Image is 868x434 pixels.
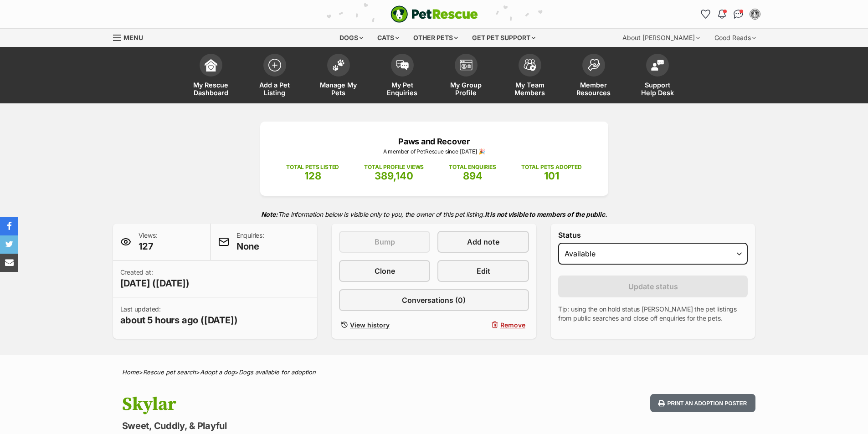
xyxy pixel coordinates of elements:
div: Get pet support [466,29,542,47]
p: Enquiries: [236,231,264,253]
a: Rescue pet search [143,368,196,376]
img: team-members-icon-5396bd8760b3fe7c0b43da4ab00e1e3bb1a5d9ba89233759b79545d2d3fc5d0d.svg [524,59,536,71]
span: Clone [375,266,395,276]
a: View history [339,318,430,332]
div: > > > [99,369,769,376]
span: Add a Pet Listing [254,81,295,97]
img: pet-enquiries-icon-7e3ad2cf08bfb03b45e93fb7055b45f3efa6380592205ae92323e6603595dc1f.svg [396,60,409,70]
span: 894 [463,170,483,182]
label: Status [558,231,748,239]
strong: It is not visible to members of the public. [485,210,607,218]
span: 389,140 [375,170,413,182]
span: 128 [304,170,321,182]
a: Manage My Pets [307,49,370,103]
span: My Team Members [509,81,550,97]
div: Good Reads [708,29,762,47]
p: Views: [139,231,158,253]
span: Bump [375,236,395,247]
img: group-profile-icon-3fa3cf56718a62981997c0bc7e787c4b2cf8bcc04b72c1350f741eb67cf2f40e.svg [460,60,473,71]
span: My Pet Enquiries [382,81,423,97]
p: TOTAL ENQUIRIES [449,163,496,171]
a: Clone [339,260,430,282]
a: Edit [437,260,529,282]
img: add-pet-listing-icon-0afa8454b4691262ce3f59096e99ab1cd57d4a30225e0717b998d2c9b9846f56.svg [268,59,281,71]
div: Dogs [333,29,370,47]
div: About [PERSON_NAME] [616,29,706,47]
button: Print an adoption poster [650,394,755,413]
ul: Account quick links [699,7,762,21]
span: None [236,240,264,253]
a: Member Resources [562,49,626,103]
a: Add a Pet Listing [243,49,307,103]
a: Home [122,368,139,376]
a: Menu [113,29,149,45]
span: Edit [477,266,490,276]
span: 127 [139,240,158,253]
button: Update status [558,276,748,297]
span: Menu [123,34,143,41]
div: Other pets [407,29,464,47]
span: Member Resources [573,81,614,97]
span: Add note [467,236,499,247]
a: Favourites [699,7,713,21]
button: Notifications [715,7,729,21]
p: Created at: [120,268,190,290]
span: about 5 hours ago ([DATE]) [120,314,238,327]
span: My Rescue Dashboard [190,81,231,97]
span: 101 [544,170,559,182]
span: Update status [628,281,678,292]
a: PetRescue [390,5,478,23]
a: My Pet Enquiries [370,49,434,103]
img: dashboard-icon-eb2f2d2d3e046f16d808141f083e7271f6b2e854fb5c12c21221c1fb7104beca.svg [205,59,217,71]
span: Conversations (0) [402,295,466,306]
span: My Group Profile [446,81,487,97]
img: member-resources-icon-8e73f808a243e03378d46382f2149f9095a855e16c252ad45f914b54edf8863c.svg [587,59,600,71]
span: Support Help Desk [637,81,678,97]
button: Remove [437,318,529,332]
strong: Note: [261,210,278,218]
a: My Group Profile [434,49,498,103]
p: TOTAL PROFILE VIEWS [364,163,424,171]
button: Bump [339,231,430,253]
p: TOTAL PETS LISTED [286,163,339,171]
p: Paws and Recover [274,135,595,148]
span: View history [350,320,390,330]
span: Remove [500,320,525,330]
a: Add note [437,231,529,253]
p: Sweet, Cuddly, & Playful [122,419,508,432]
p: TOTAL PETS ADOPTED [521,163,582,171]
a: My Rescue Dashboard [179,49,243,103]
img: manage-my-pets-icon-02211641906a0b7f246fdf0571729dbe1e7629f14944591b6c1af311fb30b64b.svg [332,59,345,71]
a: My Team Members [498,49,562,103]
img: help-desk-icon-fdf02630f3aa405de69fd3d07c3f3aa587a6932b1a1747fa1d2bba05be0121f9.svg [651,60,664,71]
div: Cats [371,29,406,47]
p: A member of PetRescue since [DATE] 🎉 [274,148,595,156]
img: Jacki Largo profile pic [750,10,760,19]
a: Conversations (0) [339,289,529,311]
img: notifications-46538b983faf8c2785f20acdc204bb7945ddae34d4c08c2a6579f10ce5e182be.svg [718,10,725,19]
span: Manage My Pets [318,81,359,97]
p: Last updated: [120,305,238,327]
img: chat-41dd97257d64d25036548639549fe6c8038ab92f7586957e7f3b1b290dea8141.svg [734,10,743,19]
p: The information below is visible only to you, the owner of this pet listing. [113,205,755,224]
a: Dogs available for adoption [239,368,316,376]
a: Support Help Desk [626,49,689,103]
span: [DATE] ([DATE]) [120,277,190,290]
a: Conversations [731,7,746,21]
button: My account [748,7,762,21]
a: Adopt a dog [200,368,235,376]
h1: Skylar [122,394,508,415]
p: Tip: using the on hold status [PERSON_NAME] the pet listings from public searches and close off e... [558,305,748,323]
img: logo-e224e6f780fb5917bec1dbf3a21bbac754714ae5b6737aabdf751b685950b380.svg [390,5,478,23]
